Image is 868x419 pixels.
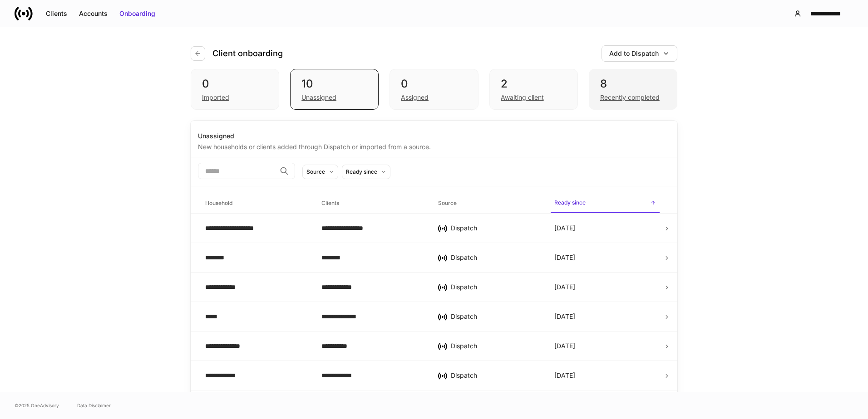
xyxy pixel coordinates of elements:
div: 0Assigned [390,69,478,110]
span: Household [202,194,311,213]
div: 2Awaiting client [489,69,578,110]
div: Assigned [401,93,429,102]
div: Imported [202,93,229,102]
h4: Client onboarding [212,48,283,59]
p: [DATE] [554,253,575,262]
button: Clients [40,6,73,21]
div: Ready since [346,167,377,176]
div: 0Imported [191,69,279,110]
button: Ready since [342,165,390,179]
div: Source [306,167,325,176]
div: Recently completed [600,93,660,102]
h6: Ready since [554,198,586,207]
div: Dispatch [451,371,540,380]
span: Clients [318,194,427,213]
div: Add to Dispatch [609,49,659,58]
p: [DATE] [554,312,575,321]
div: Dispatch [451,224,540,233]
h6: Source [438,199,457,207]
p: [DATE] [554,371,575,380]
div: 10 [301,77,367,91]
p: [DATE] [554,283,575,292]
div: Awaiting client [501,93,544,102]
span: Ready since [551,194,660,213]
span: © 2025 OneAdvisory [15,402,59,409]
div: Dispatch [451,312,540,321]
div: Unassigned [301,93,336,102]
a: Data Disclaimer [77,402,111,409]
h6: Clients [321,199,339,207]
div: Dispatch [451,283,540,292]
div: Onboarding [119,9,155,18]
div: 8 [600,77,666,91]
div: 0 [401,77,467,91]
div: Dispatch [451,341,540,351]
button: Add to Dispatch [602,45,677,62]
div: Accounts [79,9,108,18]
div: 10Unassigned [290,69,379,110]
p: [DATE] [554,224,575,233]
div: Clients [46,9,67,18]
div: Unassigned [198,132,670,141]
button: Source [302,165,338,179]
div: 8Recently completed [589,69,677,110]
div: New households or clients added through Dispatch or imported from a source. [198,141,670,151]
p: [DATE] [554,341,575,351]
div: 0 [202,77,268,91]
h6: Household [205,199,232,207]
button: Accounts [73,6,113,21]
div: Dispatch [451,253,540,262]
div: 2 [501,77,567,91]
button: Onboarding [113,6,161,21]
span: Source [434,194,543,213]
